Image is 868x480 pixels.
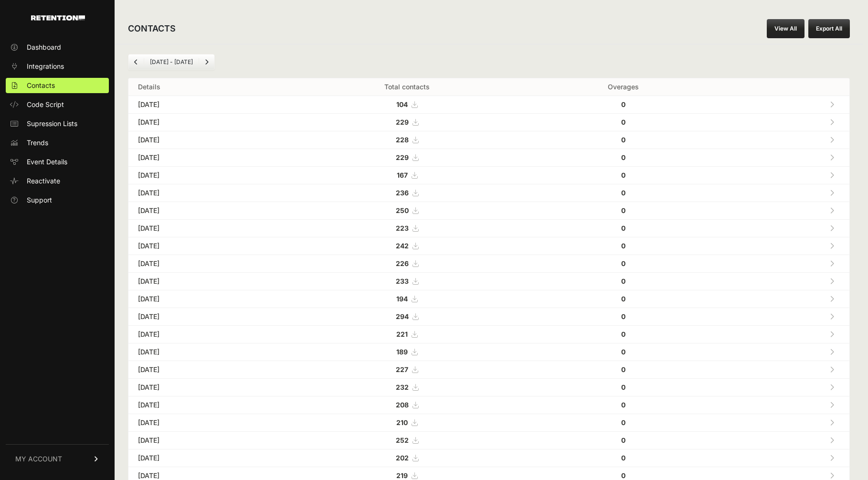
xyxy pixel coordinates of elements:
[396,330,417,338] a: 221
[128,379,285,396] td: [DATE]
[6,444,109,473] a: MY ACCOUNT
[27,176,60,186] span: Reactivate
[27,157,67,167] span: Event Details
[396,401,409,409] strong: 208
[621,365,625,373] strong: 0
[396,436,418,444] a: 252
[396,365,418,373] a: 227
[199,54,214,70] a: Next
[621,224,625,232] strong: 0
[396,295,408,303] strong: 194
[128,326,285,343] td: [DATE]
[396,401,418,409] a: 208
[621,136,625,144] strong: 0
[128,131,285,149] td: [DATE]
[144,58,199,66] li: [DATE] - [DATE]
[621,295,625,303] strong: 0
[396,436,409,444] strong: 252
[128,343,285,361] td: [DATE]
[396,330,408,338] strong: 221
[396,454,409,462] strong: 202
[27,81,55,90] span: Contacts
[6,135,109,150] a: Trends
[128,202,285,220] td: [DATE]
[621,454,625,462] strong: 0
[621,348,625,356] strong: 0
[128,396,285,414] td: [DATE]
[621,153,625,161] strong: 0
[396,153,418,161] a: 229
[128,273,285,290] td: [DATE]
[128,78,285,96] th: Details
[621,206,625,214] strong: 0
[396,206,418,214] a: 250
[396,277,418,285] a: 233
[6,154,109,170] a: Event Details
[621,471,625,480] strong: 0
[396,312,409,320] strong: 294
[396,242,409,250] strong: 242
[128,449,285,467] td: [DATE]
[6,40,109,55] a: Dashboard
[6,173,109,189] a: Reactivate
[27,138,48,148] span: Trends
[396,259,409,267] strong: 226
[27,119,77,128] span: Supression Lists
[396,471,417,480] a: 219
[128,114,285,131] td: [DATE]
[128,96,285,114] td: [DATE]
[396,136,418,144] a: 228
[396,348,408,356] strong: 189
[396,418,417,427] a: 210
[396,454,418,462] a: 202
[621,436,625,444] strong: 0
[808,19,850,38] button: Export All
[396,224,409,232] strong: 223
[128,149,285,167] td: [DATE]
[27,43,61,52] span: Dashboard
[621,401,625,409] strong: 0
[128,290,285,308] td: [DATE]
[396,277,409,285] strong: 233
[396,153,409,161] strong: 229
[397,171,408,179] strong: 167
[621,330,625,338] strong: 0
[396,118,418,126] a: 229
[621,418,625,427] strong: 0
[396,418,408,427] strong: 210
[396,100,417,108] a: 104
[621,277,625,285] strong: 0
[621,189,625,197] strong: 0
[128,361,285,379] td: [DATE]
[396,206,409,214] strong: 250
[128,414,285,432] td: [DATE]
[396,242,418,250] a: 242
[397,171,417,179] a: 167
[621,383,625,391] strong: 0
[396,136,409,144] strong: 228
[27,62,64,71] span: Integrations
[128,255,285,273] td: [DATE]
[27,100,64,109] span: Code Script
[6,192,109,208] a: Support
[396,383,418,391] a: 232
[396,383,409,391] strong: 232
[128,237,285,255] td: [DATE]
[396,295,417,303] a: 194
[396,471,408,480] strong: 219
[621,312,625,320] strong: 0
[285,78,529,96] th: Total contacts
[6,78,109,93] a: Contacts
[396,224,418,232] a: 223
[396,100,408,108] strong: 104
[6,116,109,131] a: Supression Lists
[31,15,85,21] img: Retention.com
[396,189,409,197] strong: 236
[529,78,718,96] th: Overages
[621,242,625,250] strong: 0
[6,97,109,112] a: Code Script
[767,19,804,38] a: View All
[128,54,144,70] a: Previous
[128,184,285,202] td: [DATE]
[396,365,408,373] strong: 227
